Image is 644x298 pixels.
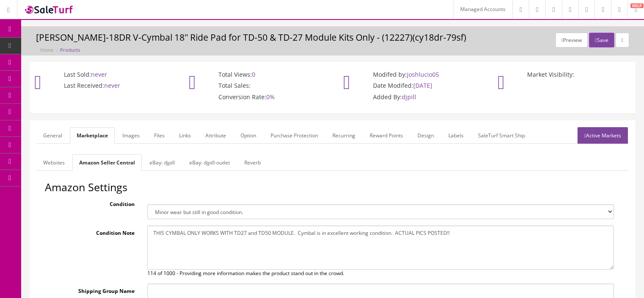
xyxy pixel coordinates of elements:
[39,71,163,78] p: Last Sold:
[45,197,141,208] label: Condition
[172,127,198,144] a: Links
[556,33,588,47] button: Preview
[45,226,141,237] label: Condition Note
[147,270,156,277] span: 114
[147,127,171,144] a: Files
[199,127,233,144] a: Attribute
[363,127,410,144] a: Reward Points
[39,82,163,89] p: Last Received:
[402,93,416,101] span: djpill
[147,226,614,270] textarea: THIS CYMBAL ONLY WORKS WITH TD27 and TD50 MODULE. Cymbal is in excellent working condition. ACTUA...
[91,70,107,78] span: never
[143,154,182,171] a: eBay: djpill
[72,154,142,171] a: Amazon Seller Central
[234,127,263,144] a: Option
[36,154,72,171] a: Websites
[104,81,120,89] span: never
[45,284,141,295] label: Shipping Group Name
[24,4,75,15] img: SaleTurf
[193,71,318,78] p: Total Views:
[182,154,237,171] a: eBay: djpill-outlet
[348,71,473,78] p: Modifed by:
[193,93,318,101] p: Conversion Rate:
[40,47,53,53] a: Home
[264,127,325,144] a: Purchase Protection
[252,70,255,78] span: 0
[348,82,473,89] p: Date Modifed:
[36,127,69,144] a: General
[411,127,441,144] a: Design
[407,70,439,78] span: joshlucio05
[413,81,432,89] span: [DATE]
[238,154,268,171] a: Reverb
[158,270,344,277] span: of 1000 - Providing more information makes the product stand out in the crowd.
[45,181,620,193] h2: Amazon Settings
[193,82,318,89] p: Total Sales:
[116,127,146,144] a: Images
[630,3,644,8] span: HELP
[471,127,532,144] a: SaleTurf Smart Ship
[589,33,614,47] button: Save
[36,33,629,42] h3: [PERSON_NAME]-18DR V-Cymbal 18" Ride Pad for TD-50 & TD-27 Module Kits Only - (12227)(cy18dr-79sf)
[442,127,470,144] a: Labels
[578,127,628,144] a: Active Markets
[70,127,115,144] a: Marketplace
[326,127,362,144] a: Recurring
[266,93,275,101] span: 0%
[60,47,80,53] a: Products
[348,93,473,101] p: Added By:
[502,71,627,78] p: Market Visibility:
